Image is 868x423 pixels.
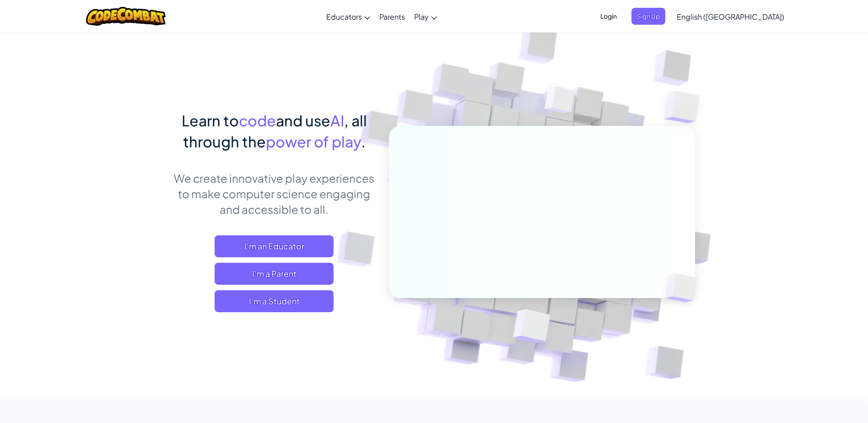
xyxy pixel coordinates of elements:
[326,12,362,22] span: Educators
[677,12,784,22] span: English ([GEOGRAPHIC_DATA])
[276,111,330,130] span: and use
[672,4,789,29] a: English ([GEOGRAPHIC_DATA])
[330,111,344,130] span: AI
[215,235,334,257] a: I'm an Educator
[215,263,334,285] a: I'm a Parent
[595,8,622,25] button: Login
[410,4,442,29] a: Play
[86,7,166,26] img: CodeCombat logo
[182,111,239,130] span: Learn to
[631,8,665,25] button: Sign Up
[215,290,334,312] button: I'm a Student
[173,170,375,217] p: We create innovative play experiences to make computer science engaging and accessible to all.
[361,132,366,151] span: .
[650,255,718,321] img: Overlap cubes
[490,290,572,366] img: Overlap cubes
[414,12,429,22] span: Play
[322,4,375,29] a: Educators
[266,132,361,151] span: power of play
[375,4,410,29] a: Parents
[646,69,725,146] img: Overlap cubes
[527,68,593,136] img: Overlap cubes
[239,111,276,130] span: code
